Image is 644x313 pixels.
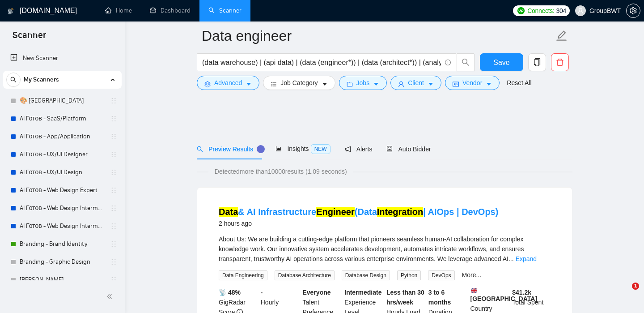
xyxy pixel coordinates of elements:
a: setting [626,7,640,14]
button: search [6,73,21,87]
img: upwork-logo.png [517,7,525,14]
a: Expand [516,255,537,262]
mark: Data [219,207,238,217]
span: area-chart [275,146,282,152]
span: 1 [632,283,639,290]
b: Everyone [303,289,331,296]
span: setting [627,7,640,14]
span: holder [110,258,117,266]
a: AI Готов - Web Design Expert [20,181,105,199]
a: AI Готов - UX/UI Designer [20,146,105,163]
a: Branding - Brand Identity [20,235,105,253]
button: barsJob Categorycaret-down [263,76,335,90]
span: holder [110,133,117,140]
button: Save [480,53,523,71]
a: 🎨 [GEOGRAPHIC_DATA] [20,92,105,110]
a: More... [462,271,482,279]
button: settingAdvancedcaret-down [197,76,259,90]
span: caret-down [373,81,379,87]
a: Data& AI InfrastructureEngineer(DataIntegration| AIOps | DevOps) [219,207,498,217]
button: delete [551,53,569,71]
span: idcard [453,81,459,87]
span: Jobs [356,78,370,88]
span: Connects: [527,6,554,16]
a: New Scanner [10,49,114,67]
mark: Engineer [316,207,355,217]
img: 🇬🇧 [471,287,477,294]
div: 2 hours ago [219,218,498,229]
span: caret-down [428,81,434,87]
iframe: Intercom live chat [614,283,635,304]
b: 📡 48% [219,289,241,296]
span: caret-down [486,81,492,87]
button: copy [528,53,546,71]
span: user [398,81,404,87]
span: Preview Results [197,146,261,153]
span: holder [110,223,117,230]
img: logo [8,4,14,18]
a: AI Готов - Web Design Intermediate минус Development [20,217,105,235]
button: setting [626,4,640,18]
span: holder [110,97,117,104]
span: holder [110,115,117,122]
div: Tooltip anchor [257,145,265,153]
span: Insights [275,145,330,152]
span: Advanced [214,78,242,88]
div: About Us: We are building a cutting-edge platform that pioneers seamless human-AI collaboration f... [219,234,551,264]
span: search [197,146,203,152]
span: delete [551,58,568,66]
span: Auto Bidder [386,146,431,153]
a: AI Готов - Web Design Intermediate минус Developer [20,199,105,217]
a: AI Готов - SaaS/Platform [20,110,105,128]
span: Job Category [280,78,318,88]
a: AI Готов - UX/UI Design [20,163,105,181]
button: search [457,53,475,71]
span: edit [556,30,568,42]
span: double-left [106,292,115,301]
b: 3 to 6 months [428,289,451,306]
li: New Scanner [3,49,122,67]
a: dashboardDashboard [150,7,191,14]
button: idcardVendorcaret-down [445,76,500,90]
a: [PERSON_NAME]. [20,271,105,289]
span: folder [347,81,353,87]
span: robot [386,146,393,152]
b: [GEOGRAPHIC_DATA] [470,287,538,302]
span: Database Architecture [275,270,335,280]
span: bars [271,81,277,87]
span: setting [204,81,211,87]
span: Scanner [5,29,53,47]
span: info-circle [445,60,451,65]
span: Vendor [462,78,482,88]
b: Less than 30 hrs/week [386,289,424,306]
a: AI Готов - App/Application [20,128,105,146]
a: homeHome [105,7,132,14]
span: holder [110,151,117,158]
span: holder [110,187,117,194]
span: Database Design [342,270,390,280]
a: Branding - Graphic Design [20,253,105,271]
span: Python [397,270,421,280]
button: folderJobscaret-down [339,76,387,90]
span: search [7,77,20,83]
span: holder [110,276,117,283]
input: Scanner name... [202,25,554,47]
span: holder [110,169,117,176]
span: DevOps [428,270,454,280]
span: 304 [556,6,566,16]
span: holder [110,240,117,248]
span: My Scanners [24,71,59,89]
span: user [577,8,584,14]
span: search [457,58,474,66]
b: Intermediate [344,289,381,296]
span: Alerts [345,146,373,153]
span: NEW [311,144,330,154]
span: Save [493,57,509,68]
span: caret-down [322,81,328,87]
mark: Integration [377,207,423,217]
span: Client [408,78,424,88]
span: Data Engineering [219,270,267,280]
b: - [261,289,263,296]
span: caret-down [246,81,252,87]
input: Search Freelance Jobs... [202,57,441,68]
